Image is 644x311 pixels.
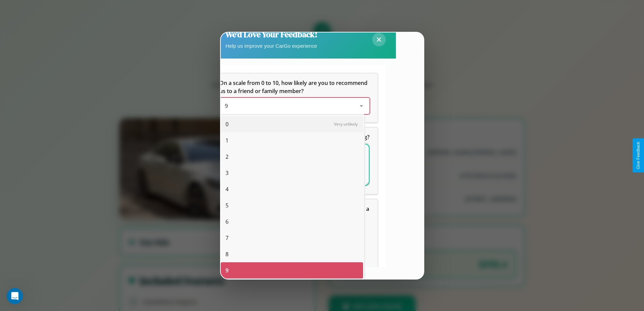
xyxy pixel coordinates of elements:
div: 2 [221,149,363,165]
span: Very unlikely [334,121,358,127]
span: 5 [225,201,229,209]
div: Give Feedback [636,142,641,169]
span: 4 [225,185,229,193]
div: 7 [221,230,363,246]
h5: On a scale from 0 to 10, how likely are you to recommend us to a friend or family member? [219,79,369,95]
span: What can we do to make your experience more satisfying? [219,133,369,141]
span: 7 [225,234,229,242]
span: 8 [225,250,229,258]
iframe: Intercom live chat [7,288,23,304]
span: 6 [225,218,229,226]
span: 9 [225,102,228,110]
div: 5 [221,197,363,214]
div: 6 [221,214,363,230]
span: 2 [225,153,229,161]
span: 0 [225,120,229,128]
span: 9 [225,266,229,274]
div: 10 [221,279,363,295]
span: On a scale from 0 to 10, how likely are you to recommend us to a friend or family member? [219,79,369,95]
h2: We'd Love Your Feedback! [225,29,317,40]
span: Which of the following features do you value the most in a vehicle? [219,205,371,221]
div: 1 [221,132,363,149]
div: 9 [221,262,363,279]
div: 3 [221,165,363,181]
span: 3 [225,169,229,177]
span: 1 [225,136,229,145]
div: On a scale from 0 to 10, how likely are you to recommend us to a friend or family member? [211,73,378,122]
div: 8 [221,246,363,262]
div: 0 [221,116,363,132]
div: On a scale from 0 to 10, how likely are you to recommend us to a friend or family member? [219,98,369,114]
div: 4 [221,181,363,197]
p: Help us improve your CarGo experience [225,41,317,50]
